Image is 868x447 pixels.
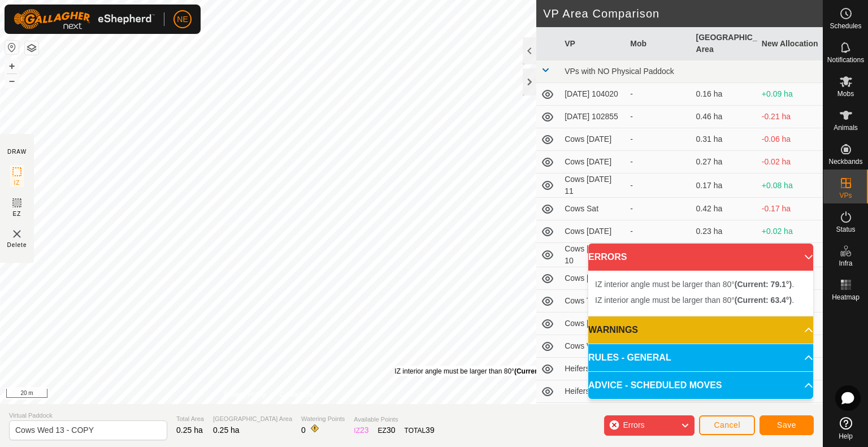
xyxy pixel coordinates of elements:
a: Privacy Policy [224,389,266,400]
button: + [5,59,19,73]
td: Cows [DATE] [560,128,626,151]
span: 30 [387,426,396,435]
td: Cows Sat [560,198,626,220]
div: - [630,225,687,237]
td: 0.31 ha [692,128,757,151]
td: +0.02 ha [757,220,823,243]
img: Gallagher Logo [14,9,155,29]
td: Cows Wed [560,335,626,358]
button: – [5,74,19,88]
td: Cows [DATE] [560,220,626,243]
td: Heifers [DATE] [560,358,626,380]
div: - [630,133,687,145]
span: Save [777,420,796,429]
td: -0.21 ha [757,106,823,128]
span: EZ [13,210,21,218]
span: Notifications [827,57,864,63]
div: DRAW [7,147,27,156]
td: +0.09 ha [757,83,823,106]
td: Cows [DATE] 10 [560,243,626,267]
span: Available Points [354,415,434,424]
td: [DATE] 102855 [560,106,626,128]
span: 23 [360,426,369,435]
span: Watering Points [301,414,345,424]
td: 0.46 ha [692,106,757,128]
span: Errors [623,420,644,429]
div: IZ [354,424,368,436]
span: 0.25 ha [176,426,203,435]
button: Map Layers [25,41,38,55]
span: Delete [7,241,27,249]
p-accordion-header: ADVICE - SCHEDULED MOVES [588,372,813,399]
span: WARNINGS [588,323,638,337]
td: 0.17 ha [692,173,757,198]
span: Heatmap [832,294,860,301]
th: VP [560,27,626,60]
div: - [630,156,687,168]
div: IZ interior angle must be larger than 80° . [394,366,565,376]
div: - [630,180,687,192]
td: 0.16 ha [692,83,757,106]
td: -0.17 ha [757,198,823,220]
a: Contact Us [279,389,313,400]
span: NE [177,14,188,25]
b: (Current: 63.4°) [514,367,563,375]
td: -0.14 ha [757,403,823,427]
th: Mob [626,27,691,60]
span: IZ [14,179,20,187]
span: 0 [301,426,306,435]
td: 0.27 ha [692,151,757,173]
span: Virtual Paddock [9,411,167,420]
button: Save [759,415,814,435]
td: 0.23 ha [692,220,757,243]
span: VPs with NO Physical Paddock [565,67,674,76]
b: (Current: 63.4°) [735,296,792,305]
span: Animals [834,124,858,131]
span: Infra [839,260,852,267]
span: ERRORS [588,250,627,264]
td: Cows [DATE] [560,313,626,335]
td: Cows [DATE] 11 [560,173,626,198]
span: Cancel [714,420,740,429]
span: IZ interior angle must be larger than 80° . [595,296,794,305]
td: -0.02 ha [757,151,823,173]
td: Heifers [DATE] [560,380,626,403]
p-accordion-header: ERRORS [588,244,813,271]
img: VP [10,227,24,241]
span: Total Area [176,414,204,424]
td: Cows [DATE] [560,151,626,173]
td: 0.39 ha [692,403,757,427]
span: IZ interior angle must be larger than 80° . [595,280,794,289]
td: [DATE] 104020 [560,83,626,106]
td: Cows [DATE] [560,267,626,290]
span: 39 [426,426,435,435]
td: Heifers [DATE] 11 [560,403,626,427]
td: +0.08 ha [757,173,823,198]
th: New Allocation [757,27,823,60]
div: - [630,203,687,215]
span: Mobs [837,90,854,97]
span: Help [839,433,853,440]
td: 0.42 ha [692,198,757,220]
span: VPs [839,192,852,199]
div: - [630,88,687,100]
h2: VP Area Comparison [543,7,823,20]
span: RULES - GENERAL [588,351,671,364]
div: TOTAL [405,424,435,436]
td: Cows Tues 12 [560,290,626,313]
span: Status [836,226,855,233]
button: Reset Map [5,41,19,54]
p-accordion-header: WARNINGS [588,316,813,344]
p-accordion-content: ERRORS [588,271,813,316]
span: Neckbands [828,158,862,165]
th: [GEOGRAPHIC_DATA] Area [692,27,757,60]
div: EZ [378,424,396,436]
span: Schedules [830,23,861,29]
b: (Current: 79.1°) [735,280,792,289]
span: 0.25 ha [213,426,240,435]
span: ADVICE - SCHEDULED MOVES [588,379,722,392]
span: [GEOGRAPHIC_DATA] Area [213,414,292,424]
div: - [630,111,687,123]
a: Help [823,413,868,444]
p-accordion-header: RULES - GENERAL [588,344,813,371]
